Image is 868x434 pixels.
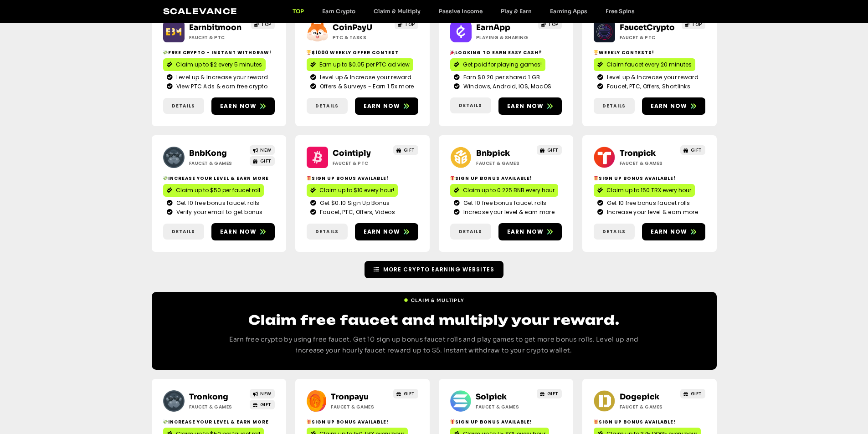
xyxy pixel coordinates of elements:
a: Earn up to $0.05 per PTC ad view [307,58,413,71]
h2: Increase your level & earn more [163,419,275,425]
a: Claim up to 150 TRX every hour [594,184,695,197]
a: GIFT [537,145,562,155]
h2: Faucet & Games [476,160,533,167]
a: TOP [395,20,418,29]
img: 🎉 [450,50,455,55]
h2: Faucet & Games [189,403,246,410]
a: GIFT [250,400,275,409]
a: Earning Apps [541,8,596,15]
span: Claim up to $2 every 5 minutes [176,61,262,69]
h2: Playing & Sharing [476,34,533,41]
span: Earn now [364,228,401,236]
a: GIFT [537,389,562,398]
a: Tronpayu [331,392,369,402]
a: Claim up to 0.225 BNB every hour [450,184,558,197]
h2: Faucet & Games [620,160,677,167]
span: GIFT [691,147,702,153]
a: GIFT [393,389,418,398]
a: GIFT [393,145,418,155]
img: 🏆 [307,50,311,55]
span: Increase your level & earn more [605,208,698,216]
span: GIFT [547,390,559,397]
span: GIFT [691,390,702,397]
h2: Sign up bonus available! [307,175,418,182]
span: Claim up to $10 every hour! [319,186,394,194]
span: Get 10 free bonus faucet rolls [461,199,547,207]
img: 💸 [163,419,168,424]
span: Get 10 free bonus faucet rolls [605,199,690,207]
span: Details [172,228,195,235]
h2: Faucet & PTC [333,160,390,167]
span: More Crypto Earning Websites [383,266,494,274]
a: Solpick [476,392,507,402]
a: GIFT [250,156,275,166]
span: Offers & Surveys - Earn 1.5x more [318,82,414,91]
img: 🎁 [450,176,455,180]
a: Passive Income [430,8,492,15]
a: Claim up to $10 every hour! [307,184,398,197]
a: Play & Earn [492,8,541,15]
span: Get $0.10 Sign Up Bonus [318,199,390,207]
a: Claim up to $2 every 5 minutes [163,58,266,71]
span: Get 10 free bonus faucet rolls [174,199,260,207]
h2: Sign Up Bonus Available! [594,419,705,425]
a: Earn now [355,97,418,115]
span: Claim up to 150 TRX every hour [606,186,691,194]
span: Level up & Increase your reward [605,73,699,82]
a: Details [594,224,635,240]
img: 🎁 [450,419,455,424]
img: 🎁 [594,176,598,180]
span: NEW [260,147,272,153]
h2: Sign Up Bonus Available! [307,419,418,425]
img: 🎁 [307,419,311,424]
span: GIFT [404,390,415,397]
a: TOP [283,8,313,15]
span: Earn now [651,102,688,110]
span: Details [459,102,482,109]
a: CoinPayU [333,23,372,32]
a: Claim faucet every 20 minutes [594,58,695,71]
span: TOP [405,21,415,28]
a: Details [450,97,491,113]
a: GIFT [680,389,705,398]
h2: Faucet & PTC [189,34,246,41]
h2: Free crypto - Instant withdraw! [163,49,275,56]
span: GIFT [260,401,272,408]
a: Earn now [642,223,705,240]
span: Increase your level & earn more [461,208,555,216]
a: Cointiply [333,148,371,158]
span: Verify your email to get bonus [174,208,263,216]
a: Earn now [211,223,275,240]
nav: Menu [283,8,644,15]
span: NEW [260,390,272,397]
img: 🏆 [594,50,598,55]
h2: Sign Up Bonus Available! [450,419,562,425]
a: Details [307,98,348,114]
h2: Faucet & Games [476,403,533,410]
span: Details [315,228,339,235]
h2: Sign Up Bonus Available! [594,175,705,182]
span: Details [315,102,339,109]
a: Details [163,98,204,114]
a: Details [450,224,491,240]
a: GIFT [680,145,705,155]
a: Tronkong [189,392,228,402]
span: Get paid for playing games! [463,61,542,69]
span: Earn now [651,228,688,236]
span: Earn now [220,228,257,236]
a: NEW [250,145,275,155]
span: Level up & Increase your reward [318,73,411,82]
a: Claim up to $50 per faucet roll [163,184,264,197]
span: Claim up to $50 per faucet roll [176,186,260,194]
span: Faucet, PTC, Offers, Shortlinks [605,82,690,91]
span: GIFT [260,158,272,164]
a: Earn Crypto [313,8,365,15]
a: Tronpick [620,148,656,158]
img: 💸 [163,50,168,55]
span: Windows, Android, IOS, MacOS [461,82,551,91]
a: FaucetCrypto [620,23,675,32]
a: Get paid for playing games! [450,58,545,71]
span: GIFT [404,147,415,153]
span: Details [602,228,626,235]
span: Claim & Multiply [411,297,465,304]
